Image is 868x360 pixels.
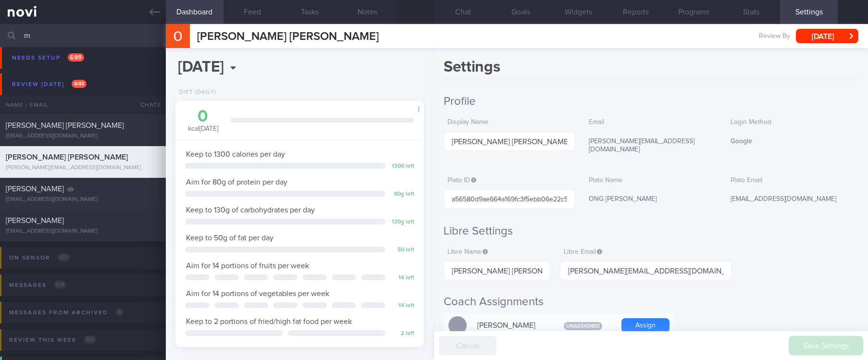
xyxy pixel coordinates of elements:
span: [PERSON_NAME] [PERSON_NAME] [6,153,128,161]
label: Login Method [731,118,855,127]
span: Libre Email [564,248,602,255]
span: Keep to 50g of fat per day [186,234,273,242]
h1: Settings [444,58,858,80]
label: Plato Email [731,176,855,185]
span: Keep to 1300 calories per day [186,150,285,158]
div: 14 left [390,274,414,282]
h2: Profile [444,94,858,109]
div: 130 g left [390,219,414,226]
span: [PERSON_NAME] [6,185,64,193]
span: 0 / 4 [54,281,66,289]
div: 14 left [390,302,414,310]
div: Chats [127,95,166,114]
div: 50 left [390,247,414,254]
button: [DATE] [796,29,858,43]
h2: Libre Settings [444,224,858,238]
label: Email [589,118,713,127]
div: Review [DATE] [10,78,89,91]
div: Google [727,132,858,152]
div: [EMAIL_ADDRESS][DOMAIN_NAME] [6,228,160,235]
div: [EMAIL_ADDRESS][DOMAIN_NAME] [727,189,858,210]
span: Unassigned [564,322,602,330]
div: Messages [7,279,69,292]
span: 0 / 3 [84,335,96,344]
div: ONG [PERSON_NAME] [585,189,717,210]
h2: Coach Assignments [444,295,858,309]
button: Assign [621,318,670,333]
div: On sensor [7,251,73,264]
div: 80 g left [390,191,414,198]
span: 0 [115,308,124,316]
div: [PERSON_NAME][EMAIL_ADDRESS][DOMAIN_NAME] [585,132,717,160]
span: [PERSON_NAME] [PERSON_NAME] [6,122,124,129]
span: Aim for 14 portions of vegetables per week [186,290,329,298]
div: Diet (Daily) [175,89,216,96]
span: Libre Name [447,248,488,255]
div: Review this week [7,334,99,347]
div: [PERSON_NAME][EMAIL_ADDRESS][DOMAIN_NAME] [6,164,160,172]
div: [PERSON_NAME] [472,316,549,335]
div: kcal [DATE] [185,108,221,134]
div: [EMAIL_ADDRESS][DOMAIN_NAME] [6,196,160,203]
span: 0 / 7 [58,253,70,261]
span: Keep to 2 portions of fried/high fat food per week [186,318,352,325]
span: Plato ID [447,177,476,184]
div: 0 [185,108,221,125]
div: [EMAIL_ADDRESS][DOMAIN_NAME] [6,54,160,62]
span: [PERSON_NAME] [PERSON_NAME] [6,43,124,51]
label: Display Name [447,118,571,127]
div: Messages from Archived [7,306,126,319]
div: 2 left [390,330,414,337]
span: Review By [759,32,790,41]
span: Aim for 14 portions of fruits per week [186,262,309,270]
span: 4 / 44 [72,80,87,88]
label: Plato Name [589,176,713,185]
span: Aim for 80g of protein per day [186,178,287,186]
span: [PERSON_NAME] [6,217,64,224]
div: 1300 left [390,163,414,170]
span: [PERSON_NAME] [PERSON_NAME] [197,31,379,42]
div: [EMAIL_ADDRESS][DOMAIN_NAME] [6,133,160,140]
span: Keep to 130g of carbohydrates per day [186,206,315,214]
